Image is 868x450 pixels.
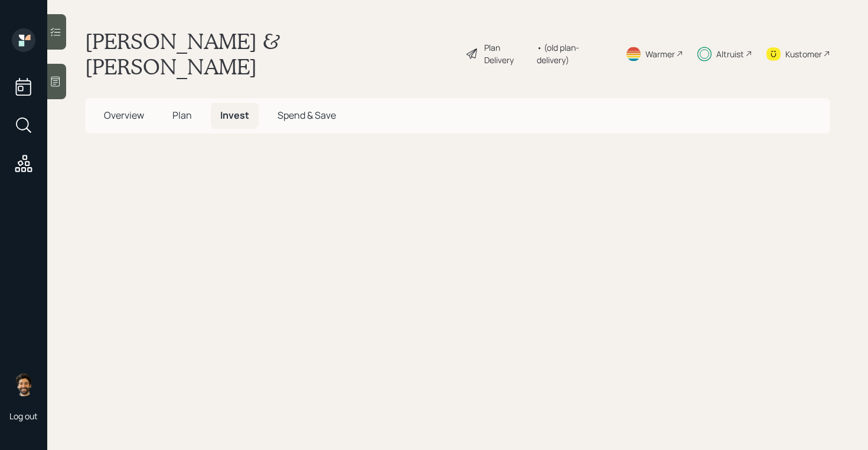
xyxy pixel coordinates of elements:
[9,410,38,422] div: Log out
[12,373,35,396] img: eric-schwartz-headshot.png
[716,48,744,60] div: Altruist
[537,41,611,66] div: • (old plan-delivery)
[104,109,144,122] span: Overview
[785,48,822,60] div: Kustomer
[645,48,675,60] div: Warmer
[85,28,456,79] h1: [PERSON_NAME] & [PERSON_NAME]
[172,109,192,122] span: Plan
[220,109,249,122] span: Invest
[278,109,336,122] span: Spend & Save
[484,41,531,66] div: Plan Delivery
